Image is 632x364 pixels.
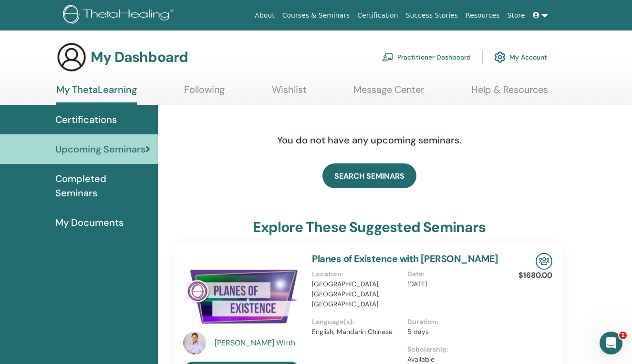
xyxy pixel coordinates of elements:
[55,112,117,127] span: Certifications
[55,142,145,156] span: Upcoming Seminars
[471,84,548,102] a: Help & Resources
[462,7,504,24] a: Resources
[322,163,416,188] a: SEARCH SEMINARS
[402,7,462,24] a: Success Stories
[407,279,497,289] p: [DATE]
[600,332,622,354] iframe: Intercom live chat
[407,269,497,279] p: Date :
[382,53,394,61] img: chalkboard-teacher.svg
[407,344,497,354] p: Scholarship :
[494,49,506,65] img: cog.svg
[56,84,137,105] a: My ThetaLearning
[184,84,225,102] a: Following
[407,317,497,327] p: Duration :
[56,42,87,72] img: generic-user-icon.jpg
[312,327,402,337] p: English, Mandarin Chinese
[219,134,519,146] h4: You do not have any upcoming seminars.
[312,317,402,327] p: Language(s) :
[353,7,402,24] a: Certification
[91,49,188,66] h3: My Dashboard
[494,47,547,68] a: My Account
[504,7,529,24] a: Store
[272,84,307,102] a: Wishlist
[183,332,206,354] img: default.jpg
[312,269,402,279] p: Location :
[55,215,124,230] span: My Documents
[518,270,552,281] p: $1680.00
[279,7,354,24] a: Courses & Seminars
[353,84,424,102] a: Message Center
[312,279,402,309] p: [GEOGRAPHIC_DATA], [GEOGRAPHIC_DATA], [GEOGRAPHIC_DATA]
[63,5,177,26] img: logo.png
[183,253,300,334] img: Planes of Existence
[536,253,552,270] img: In-Person Seminar
[55,172,150,200] span: Completed Seminars
[619,332,627,339] span: 1
[251,7,278,24] a: About
[382,47,471,68] a: Practitioner Dashboard
[407,327,497,337] p: 5 days
[253,219,485,236] h3: explore these suggested seminars
[215,337,303,349] a: [PERSON_NAME] Wirth
[334,171,404,181] span: SEARCH SEMINARS
[312,253,498,265] a: Planes of Existence with [PERSON_NAME]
